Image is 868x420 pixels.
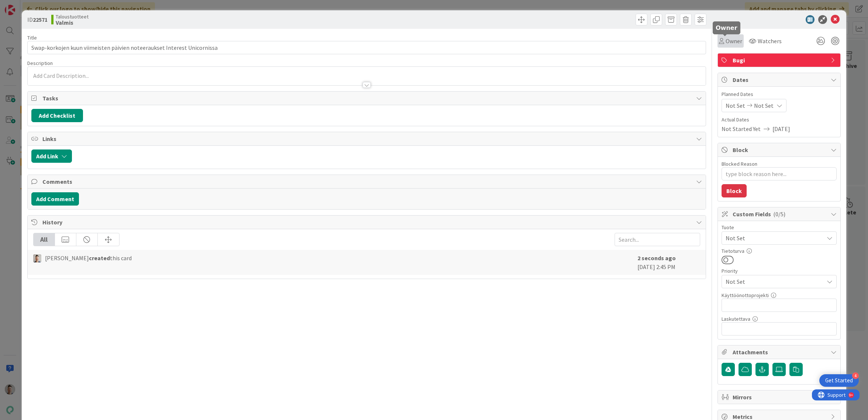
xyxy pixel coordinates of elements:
span: Block [733,145,827,154]
button: Add Comment [31,192,79,206]
div: Get Started [825,377,853,384]
span: Links [42,134,692,143]
span: Not Set [726,101,745,110]
div: [DATE] 2:45 PM [637,254,700,271]
span: Comments [42,177,692,186]
div: All [34,233,55,246]
b: Valmis [56,20,89,25]
b: 22571 [33,16,48,23]
div: 4 [852,372,859,379]
b: created [89,254,110,262]
span: Watchers [758,37,782,45]
span: Not Set [726,233,820,243]
span: Attachments [733,348,827,357]
input: type card name here... [27,41,706,54]
button: Add Link [31,149,72,163]
span: Owner [726,37,742,45]
span: Description [27,60,53,66]
label: Käyttöönottoprojekti [722,292,769,299]
span: Mirrors [733,393,827,402]
span: Support [15,1,34,10]
span: Actual Dates [722,116,837,124]
span: Bugi [733,56,827,65]
h5: Owner [716,24,737,31]
span: History [42,218,692,227]
button: Add Checklist [31,109,83,122]
span: Not Started Yet [722,124,761,133]
label: Blocked Reason [722,161,757,167]
span: [PERSON_NAME] this card [45,254,132,262]
label: Title [27,34,37,41]
b: 2 seconds ago [637,254,676,262]
span: Custom Fields [733,210,827,218]
span: Not Set [754,101,774,110]
span: Dates [733,75,827,84]
span: ( 0/5 ) [773,210,785,218]
span: Planned Dates [722,90,837,98]
span: Taloustuotteet [56,14,89,20]
div: 9+ [37,3,41,9]
div: Tuote [722,225,837,230]
button: Block [722,184,747,197]
div: Priority [722,268,837,273]
span: Not Set [726,276,820,287]
label: Laskutettava [722,316,750,322]
span: [DATE] [772,124,790,133]
img: TN [33,254,41,262]
input: Search... [615,233,700,246]
div: Tietoturva [722,248,837,254]
span: Tasks [42,94,692,103]
span: ID [27,15,48,24]
div: Open Get Started checklist, remaining modules: 4 [819,374,859,387]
